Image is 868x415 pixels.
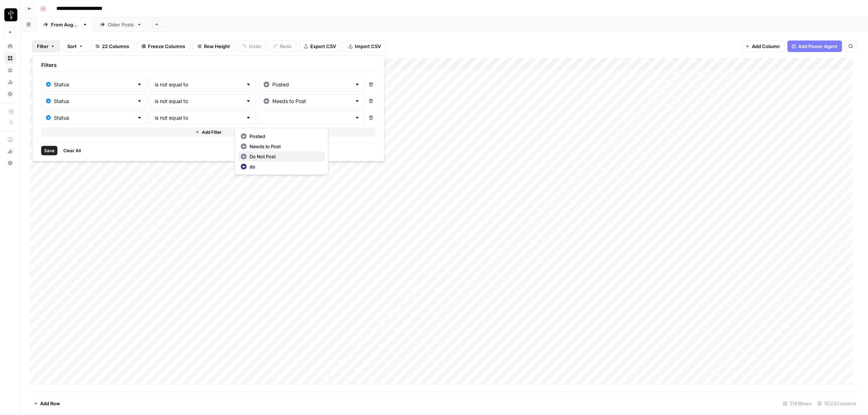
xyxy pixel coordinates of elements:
span: Undo [249,43,261,50]
input: is not equal to [155,114,243,121]
input: Status [54,114,134,121]
div: What's new? [5,146,16,157]
a: Home [4,40,16,52]
input: is not equal to [155,98,243,105]
span: Export CSV [310,43,336,50]
span: Add Column [752,43,780,50]
input: Needs to Post [272,98,352,105]
span: Save [44,147,55,154]
button: Undo [238,40,266,52]
button: What's new? [4,146,16,157]
button: Workspace: LP Production Workloads [4,6,16,24]
span: do [250,163,319,170]
span: Freeze Columns [148,43,185,50]
span: Row Height [204,43,230,50]
span: Add Filter [202,129,222,136]
button: Add Power Agent [787,40,842,52]
button: 22 Columns [91,40,134,52]
button: Export CSV [299,40,341,52]
input: Status [54,81,134,88]
button: Clear All [60,146,84,155]
button: Add Column [741,40,784,52]
span: Add Row [40,400,60,407]
button: Row Height [193,40,235,52]
a: Older Posts [94,17,148,32]
input: Posted [272,81,352,88]
span: Redo [280,43,292,50]
span: Add Power Agent [798,43,838,50]
div: Filters [35,59,382,72]
div: Filter [32,55,385,162]
div: From [DATE] [51,21,80,28]
a: Usage [4,76,16,88]
a: Your Data [4,64,16,76]
span: Needs to Post [250,143,319,150]
a: Browse [4,52,16,64]
button: Freeze Columns [137,40,190,52]
button: Help + Support [4,157,16,169]
button: Redo [269,40,296,52]
div: 15/22 Columns [814,398,859,409]
input: Status [54,98,134,105]
span: Import CSV [355,43,381,50]
span: Posted [250,133,319,140]
a: From [DATE] [37,17,94,32]
input: is not equal to [155,81,243,88]
button: Sort [63,40,88,52]
span: Filter [37,43,48,50]
span: Sort [67,43,77,50]
button: Filter [32,40,60,52]
a: AirOps Academy [4,134,16,146]
span: Do Not Post [250,153,319,160]
span: Clear All [63,147,81,154]
button: Add Filter [41,128,376,137]
a: Settings [4,88,16,100]
div: Older Posts [108,21,134,28]
button: Save [41,146,58,155]
img: LP Production Workloads Logo [4,8,17,21]
div: 7,141 Rows [780,398,814,409]
button: Add Row [29,398,64,409]
span: 22 Columns [102,43,129,50]
button: Import CSV [344,40,386,52]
